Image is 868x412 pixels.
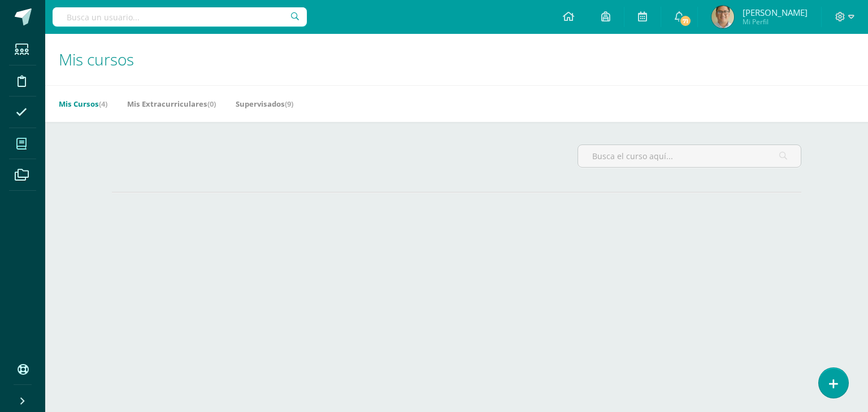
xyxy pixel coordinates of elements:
a: Supervisados(9) [236,95,293,113]
span: Mis cursos [59,49,134,70]
span: [PERSON_NAME] [743,7,808,18]
a: Mis Extracurriculares(0) [127,95,216,113]
img: d0658016b81b509c4b7b73f479533c4d.png [711,6,734,28]
span: Mi Perfil [743,17,808,27]
span: (0) [207,99,216,109]
span: (4) [99,99,107,109]
input: Busca el curso aquí... [578,145,801,167]
span: (9) [285,99,293,109]
span: 71 [679,15,692,27]
a: Mis Cursos(4) [59,95,107,113]
input: Busca un usuario... [53,7,307,27]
